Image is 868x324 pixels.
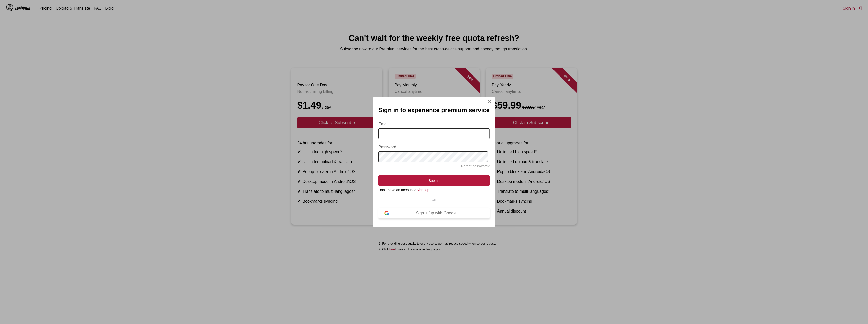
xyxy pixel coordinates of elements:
[389,211,484,215] div: Sign in/up with Google
[373,97,495,227] div: Sign In Modal
[378,175,490,186] button: Submit
[378,122,490,126] label: Email
[378,188,490,192] div: Don't have an account?
[384,211,389,215] img: google-logo
[378,145,490,149] label: Password
[378,208,490,218] button: Sign in/up with Google
[417,188,429,192] a: Sign Up
[488,100,492,104] img: Close
[378,107,490,114] h2: Sign in to experience premium service
[461,164,490,168] a: Forgot password?
[378,198,490,202] div: OR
